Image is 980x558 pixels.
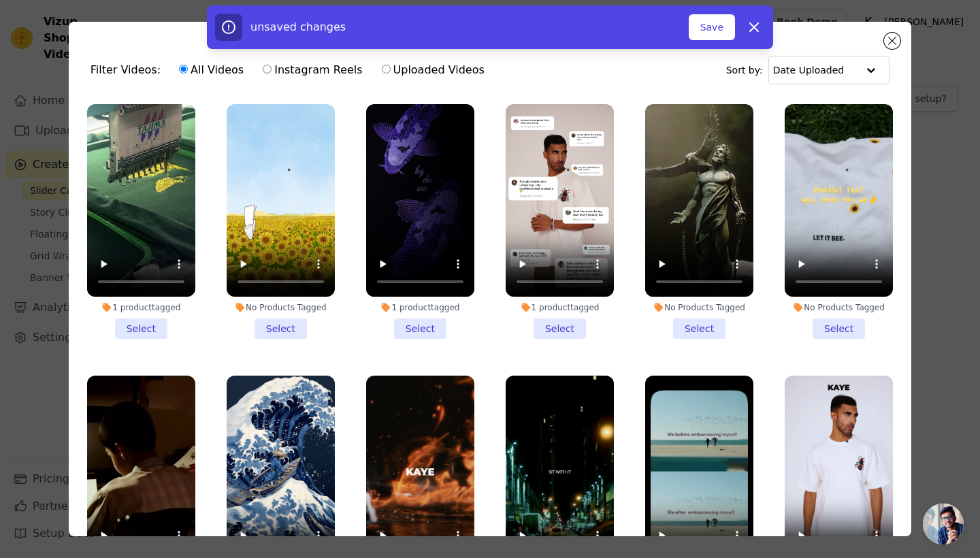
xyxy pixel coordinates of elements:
[91,54,492,86] div: Filter Videos:
[87,302,195,313] div: 1 product tagged
[381,61,485,79] label: Uploaded Videos
[785,302,893,313] div: No Products Tagged
[227,302,335,313] div: No Products Tagged
[262,61,363,79] label: Instagram Reels
[726,56,890,84] div: Sort by:
[506,302,614,313] div: 1 product tagged
[689,14,735,40] button: Save
[250,20,346,33] span: unsaved changes
[366,302,474,313] div: 1 product tagged
[178,61,244,79] label: All Videos
[923,504,964,544] div: Open chat
[645,302,753,313] div: No Products Tagged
